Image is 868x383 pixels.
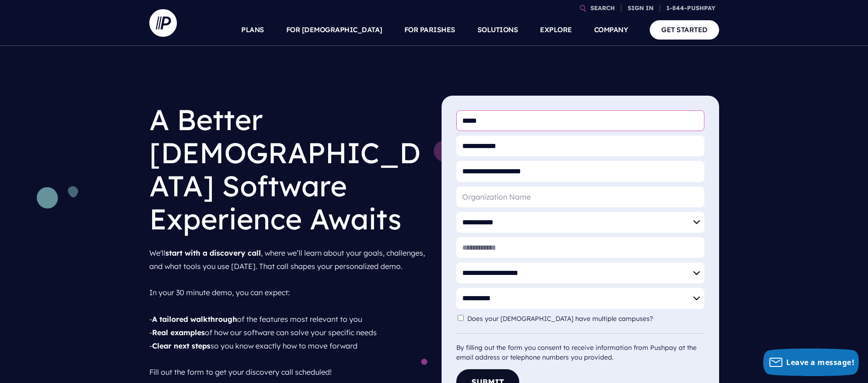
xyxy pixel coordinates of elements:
[165,248,261,257] strong: start with a discovery call
[763,349,859,376] button: Leave a message!
[467,315,658,323] label: Does your [DEMOGRAPHIC_DATA] have multiple campuses?
[594,14,628,46] a: COMPANY
[786,357,854,367] span: Leave a message!
[650,20,719,39] a: GET STARTED
[149,96,427,243] h1: A Better [DEMOGRAPHIC_DATA] Software Experience Awaits
[241,14,264,46] a: PLANS
[149,243,427,383] p: We'll , where we’ll learn about your goals, challenges, and what tools you use [DATE]. That call ...
[152,328,205,337] strong: Real examples
[404,14,455,46] a: FOR PARISHES
[540,14,572,46] a: EXPLORE
[286,14,382,46] a: FOR [DEMOGRAPHIC_DATA]
[152,341,210,350] strong: Clear next steps
[152,314,237,324] strong: A tailored walkthrough
[477,14,518,46] a: SOLUTIONS
[456,333,704,362] div: By filling out the form you consent to receive information from Pushpay at the email address or t...
[456,187,704,207] input: Organization Name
